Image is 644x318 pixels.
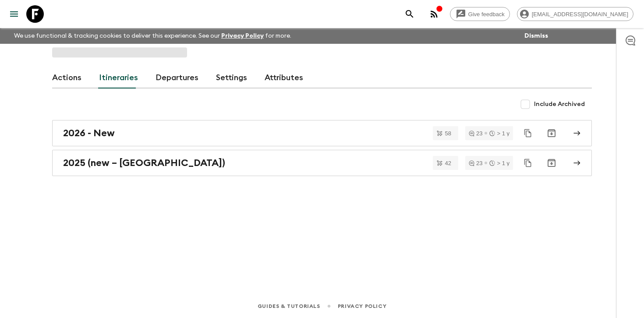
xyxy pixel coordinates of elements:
[450,7,510,21] a: Give feedback
[469,131,482,136] div: 23
[527,11,633,18] span: [EMAIL_ADDRESS][DOMAIN_NAME]
[522,30,550,42] button: Dismiss
[543,154,560,172] button: Archive
[469,160,482,166] div: 23
[52,120,592,146] a: 2026 - New
[517,7,633,21] div: [EMAIL_ADDRESS][DOMAIN_NAME]
[156,67,198,88] a: Departures
[440,131,456,136] span: 58
[265,67,303,88] a: Attributes
[99,67,138,88] a: Itineraries
[543,124,560,142] button: Archive
[52,67,81,88] a: Actions
[520,125,536,141] button: Duplicate
[489,131,510,136] div: > 1 y
[5,5,23,23] button: menu
[520,155,536,171] button: Duplicate
[52,150,592,176] a: 2025 (new – [GEOGRAPHIC_DATA])
[338,301,386,311] a: Privacy Policy
[534,100,585,109] span: Include Archived
[11,28,295,44] p: We use functional & tracking cookies to deliver this experience. See our for more.
[464,11,510,18] span: Give feedback
[216,67,247,88] a: Settings
[63,157,225,169] h2: 2025 (new – [GEOGRAPHIC_DATA])
[401,5,418,23] button: search adventures
[63,127,115,139] h2: 2026 - New
[221,33,264,39] a: Privacy Policy
[489,160,510,166] div: > 1 y
[440,160,456,166] span: 42
[258,301,320,311] a: Guides & Tutorials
